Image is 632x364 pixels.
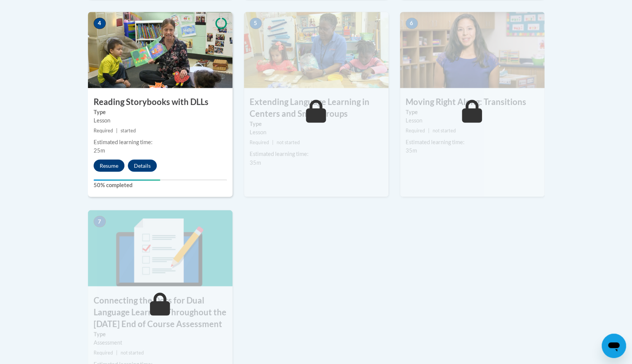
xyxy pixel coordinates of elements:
[250,17,262,29] span: 5
[244,12,388,88] img: Course Image
[602,334,626,358] iframe: Button to launch messaging window
[244,96,388,120] h3: Extending Language Learning in Centers and Small Groups
[250,128,383,137] div: Lesson
[88,12,232,88] img: Course Image
[116,128,118,134] span: |
[116,350,118,355] span: |
[406,128,425,134] span: Required
[400,12,544,88] img: Course Image
[94,338,227,347] div: Assessment
[121,128,136,134] span: started
[94,181,227,189] label: 50% completed
[406,108,539,116] label: Type
[94,216,106,227] span: 7
[88,294,232,329] h3: Connecting the Dots for Dual Language Learners Throughout the [DATE] End of Course Assessment
[277,140,300,145] span: not started
[88,96,232,108] h3: Reading Storybooks with DLLs
[94,108,227,116] label: Type
[128,159,157,172] button: Details
[94,147,105,154] span: 25m
[272,140,274,145] span: |
[250,159,261,165] span: 35m
[94,128,113,134] span: Required
[94,330,227,338] label: Type
[94,116,227,125] div: Lesson
[428,128,430,134] span: |
[406,138,539,146] div: Estimated learning time:
[94,350,113,355] span: Required
[406,17,418,29] span: 6
[250,140,269,145] span: Required
[94,159,124,172] button: Resume
[406,116,539,125] div: Lesson
[94,138,227,146] div: Estimated learning time:
[121,350,144,355] span: not started
[88,210,232,286] img: Course Image
[400,96,544,108] h3: Moving Right Along: Transitions
[250,120,383,128] label: Type
[94,17,106,29] span: 4
[250,150,383,158] div: Estimated learning time:
[406,147,417,154] span: 35m
[433,128,456,134] span: not started
[94,179,160,181] div: Your progress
